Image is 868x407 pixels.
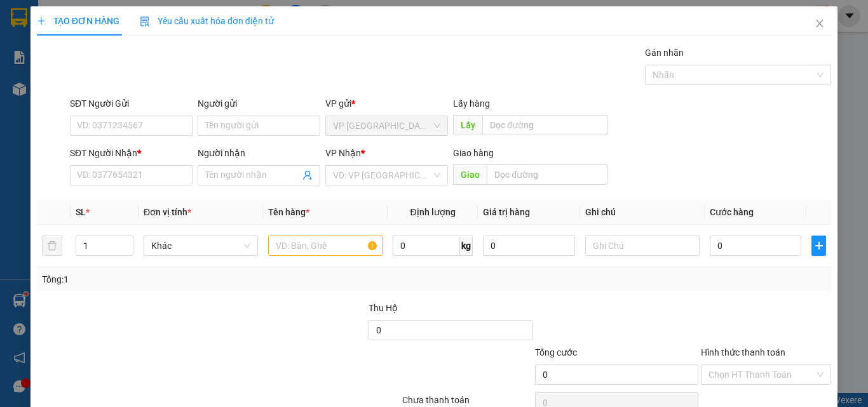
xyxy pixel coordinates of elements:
[268,207,309,217] span: Tên hàng
[333,116,440,135] span: VP Sài Gòn
[325,97,448,110] div: VP gửi
[453,98,490,109] span: Lấy hàng
[815,18,825,29] span: close
[453,164,487,185] span: Giao
[268,236,383,256] input: VD: Bàn, Ghế
[811,236,826,256] button: plus
[802,6,837,42] button: Close
[369,303,398,313] span: Thu Hộ
[710,207,754,217] span: Cước hàng
[483,207,530,217] span: Giá trị hàng
[198,97,320,110] div: Người gửi
[535,347,577,357] span: Tổng cước
[580,200,705,225] th: Ghi chú
[585,236,700,256] input: Ghi Chú
[645,48,684,58] label: Gán nhãn
[812,241,825,251] span: plus
[198,146,320,160] div: Người nhận
[410,207,455,217] span: Định lượng
[37,17,46,25] span: plus
[151,236,250,255] span: Khác
[453,148,494,158] span: Giao hàng
[42,236,62,256] button: delete
[302,170,313,180] span: user-add
[70,97,193,110] div: SĐT Người Gửi
[453,115,482,135] span: Lấy
[483,236,574,256] input: 0
[325,148,361,158] span: VP Nhận
[37,16,119,26] span: TẠO ĐƠN HÀNG
[487,164,607,185] input: Dọc đường
[140,16,274,26] span: Yêu cầu xuất hóa đơn điện tử
[701,347,785,357] label: Hình thức thanh toán
[144,207,191,217] span: Đơn vị tính
[140,17,150,27] img: icon
[70,146,193,160] div: SĐT Người Nhận
[76,207,86,217] span: SL
[482,115,607,135] input: Dọc đường
[460,236,473,256] span: kg
[42,272,336,286] div: Tổng: 1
